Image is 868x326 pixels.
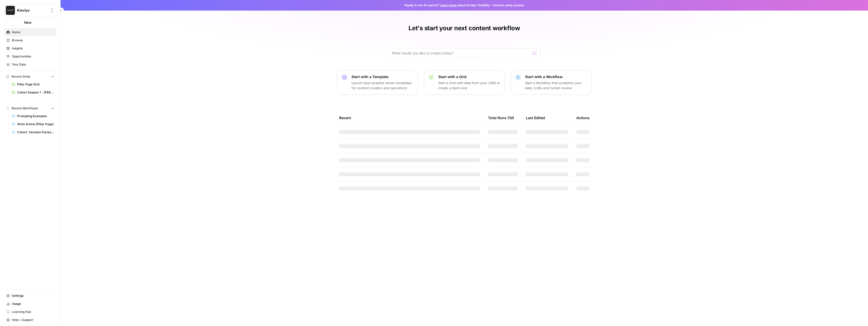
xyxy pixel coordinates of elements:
p: Start a Workflow that combines your data, LLMs and human review [525,80,587,90]
span: Learning Hub [12,310,54,314]
h1: Let's start your next content workflow [409,24,520,32]
a: Usage [4,300,56,308]
a: Home [4,28,56,36]
span: Help + Support [12,318,54,322]
a: Write Article [Pillar Page] [9,120,56,128]
a: Insights [4,44,56,52]
p: Start with a Template [351,74,414,79]
p: Start a Grid with data from your CMS or create a blank one [438,80,500,90]
a: Prompting Examples [9,112,56,120]
a: Cohort Session 1 - [PERSON_NAME] workflow 1 Grid [9,88,56,96]
a: Browse [4,36,56,44]
button: Help + Support [4,316,56,324]
span: Cohort: Vacation Package Description ([PERSON_NAME]) [17,130,54,135]
button: Recent Workflows [4,105,56,112]
span: Klaviyo [17,8,47,13]
a: Opportunities [4,52,56,60]
button: Start with a WorkflowStart a Workflow that combines your data, LLMs and human review [511,70,591,95]
span: Home [12,30,54,35]
input: What would you like to create today? [392,51,531,56]
p: Launch best-practice driven templates for content creation and operations [351,80,414,90]
button: Start with a TemplateLaunch best-practice driven templates for content creation and operations [337,70,418,95]
span: Cohort Session 1 - [PERSON_NAME] workflow 1 Grid [17,90,54,95]
span: Write Article [Pillar Page] [17,122,54,126]
a: Your Data [4,60,56,69]
div: Recent [339,111,480,125]
span: Settings [12,294,54,298]
div: Total Runs (7d) [488,111,514,125]
button: New [4,19,56,26]
p: Start with a Workflow [525,74,587,79]
div: Actions [576,111,590,125]
span: Recent Workflows [12,106,38,111]
span: Usage [12,302,54,306]
a: Settings [4,292,56,300]
div: Last Edited [526,111,545,125]
a: Pillar Page Grid [9,80,56,88]
span: Opportunities [12,54,54,59]
button: Start with a GridStart a Grid with data from your CMS or create a blank one [424,70,505,95]
img: Klaviyo Logo [6,6,15,15]
a: Learning Hub [4,308,56,316]
a: Cohort: Vacation Package Description ([PERSON_NAME]) [9,128,56,136]
p: Start with a Grid [438,74,500,79]
span: New [24,20,32,25]
button: Workspace: Klaviyo [4,4,56,17]
span: Your Data [12,62,54,67]
span: Insights [12,46,54,51]
span: Recent Grids [12,74,30,79]
button: Recent Grids [4,73,56,80]
span: Ready to win AI search? about AirOps Visibility [404,3,490,8]
span: Actions early access [494,3,524,8]
span: Pillar Page Grid [17,82,54,87]
span: Browse [12,38,54,43]
a: Learn more [440,3,457,7]
span: Prompting Examples [17,114,54,118]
